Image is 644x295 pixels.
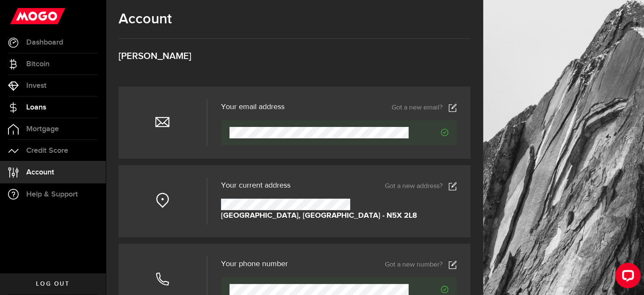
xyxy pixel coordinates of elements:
[385,182,457,191] a: Got a new address?
[119,52,470,61] h3: [PERSON_NAME]
[36,281,69,287] span: Log out
[26,39,63,46] span: Dashboard
[392,104,457,112] a: Got a new email?
[221,182,290,189] span: Your current address
[409,286,448,293] span: Verified
[26,60,50,68] span: Bitcoin
[608,259,644,295] iframe: LiveChat chat widget
[26,147,68,155] span: Credit Score
[385,261,457,269] a: Got a new number?
[221,103,285,111] h3: Your email address
[221,210,417,222] strong: [GEOGRAPHIC_DATA], [GEOGRAPHIC_DATA] - N5X 2L8
[26,125,59,133] span: Mortgage
[26,191,78,198] span: Help & Support
[26,169,54,176] span: Account
[409,129,448,136] span: Verified
[221,260,288,268] h3: Your phone number
[26,82,47,90] span: Invest
[119,11,470,28] h1: Account
[26,104,46,111] span: Loans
